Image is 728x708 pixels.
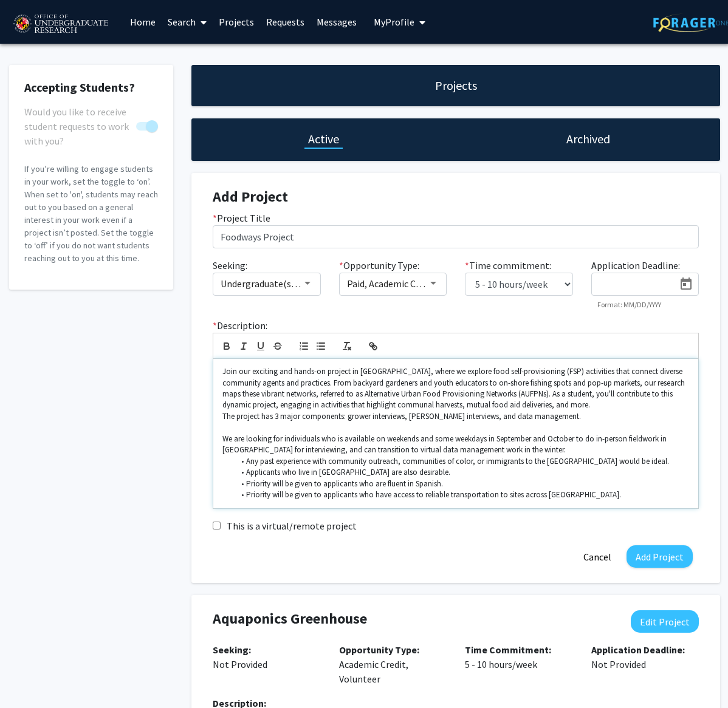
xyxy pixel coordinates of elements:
[235,467,690,478] li: Applicants who live in [GEOGRAPHIC_DATA] are also desirable.
[213,642,321,672] p: Not Provided
[339,258,419,273] label: Opportunity Type:
[465,258,551,273] label: Time commitment:
[308,131,339,148] h1: Active
[222,411,689,422] p: The project has 3 major components: grower interviews, [PERSON_NAME] interviews, and data managem...
[631,610,699,633] button: Edit Project
[24,104,131,148] span: Would you like to receive student requests to work with you?
[227,519,357,533] label: This is a virtual/remote project
[235,478,690,489] li: Priority will be given to applicants who are fluent in Spanish.
[566,131,610,148] h1: Archived
[465,642,573,672] p: 5 - 10 hours/week
[124,1,162,43] a: Home
[347,277,481,290] span: Paid, Academic Credit, Volunteer
[311,1,363,43] a: Messages
[591,644,685,656] b: Application Deadline:
[213,644,251,656] b: Seeking:
[222,434,689,456] p: We are looking for individuals who is available on weekends and some weekdays in September and Oc...
[213,318,267,333] label: Description:
[213,258,247,273] label: Seeking:
[627,545,693,568] button: Add Project
[591,642,699,672] p: Not Provided
[597,301,661,309] mat-hint: Format: MM/DD/YYYY
[435,77,477,94] h1: Projects
[24,163,158,265] p: If you’re willing to engage students in your work, set the toggle to ‘on’. When set to 'on', stud...
[221,277,380,290] span: Undergraduate(s), Master's Student(s)
[213,1,260,43] a: Projects
[162,1,213,43] a: Search
[222,366,689,411] p: Join our exciting and hands-on project in [GEOGRAPHIC_DATA], where we explore food self-provision...
[574,545,620,568] button: Cancel
[465,644,551,656] b: Time Commitment:
[260,1,311,43] a: Requests
[591,258,680,273] label: Application Deadline:
[374,16,414,28] span: My Profile
[213,610,611,628] h4: Aquaponics Greenhouse
[24,104,158,134] div: You cannot turn this off while you have active projects.
[339,642,447,686] p: Academic Credit, Volunteer
[9,9,112,39] img: University of Maryland Logo
[235,456,690,467] li: Any past experience with community outreach, communities of color, or immigrants to the [GEOGRAPH...
[213,187,288,206] strong: Add Project
[9,653,52,699] iframe: Chat
[339,644,419,656] b: Opportunity Type:
[213,211,270,225] label: Project Title
[235,489,690,500] li: Priority will be given to applicants who have access to reliable transportation to sites across [...
[674,273,698,295] button: Open calendar
[24,80,158,95] h2: Accepting Students?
